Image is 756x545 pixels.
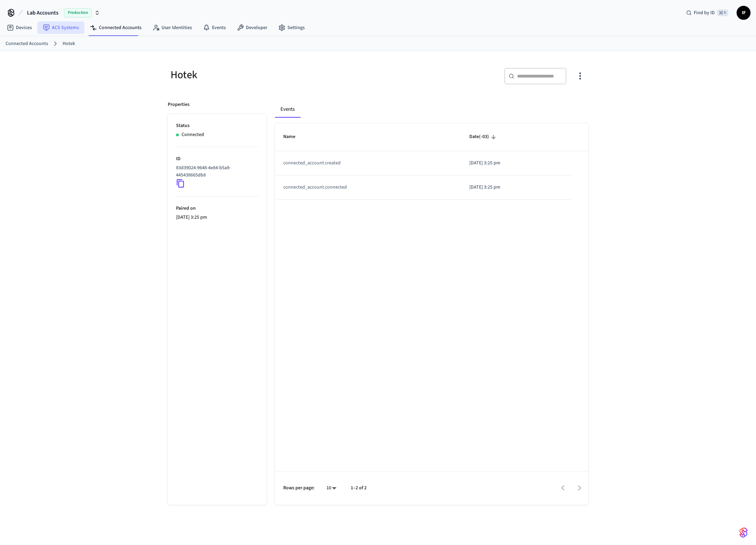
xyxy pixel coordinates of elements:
a: Developer [231,21,273,34]
a: User Identities [147,21,197,34]
p: Properties [168,101,190,108]
span: Find by ID [694,9,715,16]
span: Date(-03) [469,131,498,142]
p: Rows per page: [283,484,315,492]
table: sticky table [275,123,588,199]
a: Hotek [63,40,75,47]
p: Paired on [176,205,258,212]
span: ⌘ K [717,9,728,16]
div: Find by ID⌘ K [681,7,734,19]
span: Production [64,8,92,17]
p: Status [176,122,258,129]
a: Devices [1,21,37,34]
a: Connected Accounts [84,21,147,34]
td: connected_account.connected [275,175,461,200]
button: IF [737,6,750,20]
p: [DATE] 3:25 pm [176,214,258,221]
td: connected_account.created [275,151,461,175]
a: Connected Accounts [6,40,48,47]
div: 10 [323,483,340,493]
p: Connected [182,131,204,138]
p: [DATE] 3:25 pm [469,160,563,167]
img: SeamLogoGradient.69752ec5.svg [739,527,748,538]
div: Hotek [168,68,374,82]
span: IF [737,7,750,19]
p: [DATE] 3:25 pm [469,184,563,191]
span: Lab Accounts [27,9,58,17]
p: ID [176,155,258,163]
span: Name [283,131,304,142]
a: ACS Systems [37,21,84,34]
a: Settings [273,21,310,34]
a: Events [197,21,231,34]
p: 1–2 of 2 [351,484,367,492]
button: Events [275,101,300,118]
p: 83d39024-9648-4e84-b5a9-445438665db8 [176,164,256,179]
div: connected account tabs [275,101,588,118]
